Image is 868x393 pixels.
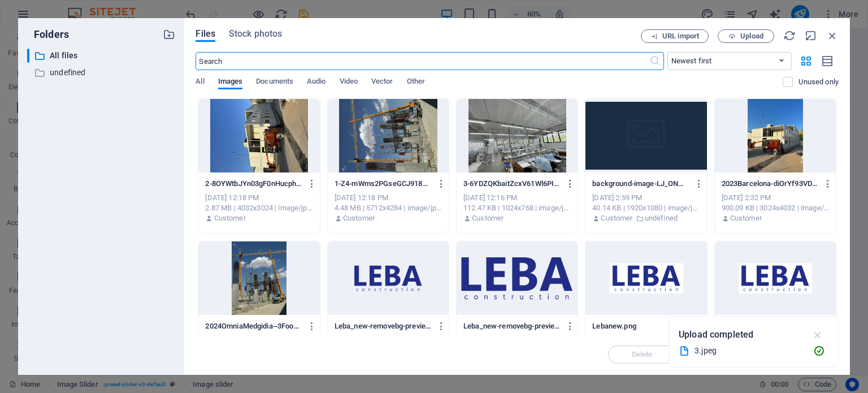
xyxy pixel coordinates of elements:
[695,344,804,357] div: 3.jpeg
[798,77,839,87] p: Displays only files that are not in use on the website. Files added during this session can still...
[718,29,774,43] button: Upload
[50,66,155,79] p: undefined
[645,213,678,223] p: undefined
[662,33,699,40] span: URL import
[805,29,817,42] i: Minimize
[27,66,175,80] div: undefined
[196,27,215,41] span: Files
[196,52,649,70] input: Search
[214,213,246,223] p: Customer
[601,213,632,223] p: Customer
[205,179,302,189] p: 2-8OYWtbJYn03gF0nHucphlA.jpg
[371,75,393,90] span: Vector
[218,75,243,90] span: Images
[592,203,700,213] div: 40.14 KB | 1920x1080 | image/jpeg
[205,203,313,213] div: 2.87 MB | 4032x3024 | image/jpeg
[730,213,762,223] p: Customer
[229,27,282,41] span: Stock photos
[335,179,432,189] p: 1-Z4-mWms2PGseGCJ9186efg.jpg
[740,33,763,40] span: Upload
[592,321,689,331] p: Lebanew.png
[472,213,504,223] p: Customer
[407,75,425,90] span: Other
[722,179,819,189] p: 2023Barcelona-diOrYf93VDkznWnoHp-9zQ.jpg
[592,193,700,203] div: [DATE] 2:59 PM
[205,321,302,331] p: 2024OmniaMedgidia--3FooBaD1sSe5lS5zFdgTA.jpg
[826,29,839,42] i: Close
[592,179,689,189] p: background-image-LJ_ONMvtcYekTX1nCn1Nyw.jpg
[783,29,796,42] i: Reload
[641,29,709,43] button: URL import
[463,179,561,189] p: 3-6YDZQKbaitZcxV61Wl6PIA.jpeg
[463,321,561,331] p: Leba_new-removebg-preview.png
[335,203,442,213] div: 4.48 MB | 5712x4284 | image/jpeg
[27,49,29,63] div: ​
[463,193,571,203] div: [DATE] 12:16 PM
[463,203,571,213] div: 112.47 KB | 1024x768 | image/jpeg
[335,321,432,331] p: Leba_new-removebg-preview.png
[340,75,358,90] span: Video
[335,193,442,203] div: [DATE] 12:18 PM
[307,75,325,90] span: Audio
[722,203,829,213] div: 900.09 KB | 3024x4032 | image/jpeg
[27,27,69,42] p: Folders
[50,49,155,62] p: All files
[163,28,175,41] i: Create new folder
[722,193,829,203] div: [DATE] 2:32 PM
[196,75,204,90] span: All
[679,327,753,342] p: Upload completed
[343,213,375,223] p: Customer
[205,193,313,203] div: [DATE] 12:18 PM
[256,75,293,90] span: Documents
